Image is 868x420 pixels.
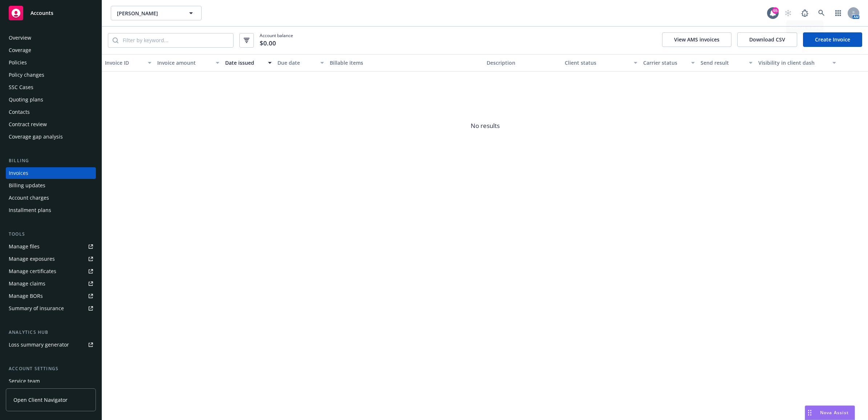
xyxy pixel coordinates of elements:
[565,59,629,67] div: Client status
[9,253,55,265] div: Manage exposures
[662,32,731,47] button: View AMS invoices
[117,9,180,17] span: [PERSON_NAME]
[6,241,96,252] a: Manage files
[6,278,96,289] a: Manage claims
[102,72,868,181] span: No results
[31,10,53,16] span: Accounts
[9,265,56,277] div: Manage certificates
[6,180,96,191] a: Billing updates
[803,32,862,47] a: Create Invoice
[6,303,96,314] a: Summary of insurance
[805,406,814,420] div: Drag to move
[6,339,96,351] a: Loss summary generator
[9,69,44,81] div: Policy changes
[111,6,202,20] button: [PERSON_NAME]
[772,7,779,14] div: 65
[640,54,698,72] button: Carrier status
[9,375,40,387] div: Service team
[105,59,143,67] div: Invoice ID
[701,59,744,67] div: Send result
[9,339,69,351] div: Loss summary generator
[6,204,96,216] a: Installment plans
[260,32,293,48] span: Account balance
[154,54,222,72] button: Invoice amount
[277,59,316,67] div: Due date
[9,290,43,302] div: Manage BORs
[737,32,797,47] button: Download CSV
[831,6,845,20] a: Switch app
[6,32,96,44] a: Overview
[781,6,795,20] a: Start snowing
[484,54,562,72] button: Description
[6,329,96,336] div: Analytics hub
[643,59,687,67] div: Carrier status
[6,81,96,93] a: SSC Cases
[820,409,849,416] span: Nova Assist
[9,278,45,289] div: Manage claims
[9,241,40,252] div: Manage files
[275,54,327,72] button: Due date
[225,59,264,67] div: Date issued
[6,192,96,204] a: Account charges
[113,37,118,43] svg: Search
[6,265,96,277] a: Manage certificates
[6,231,96,238] div: Tools
[157,59,211,67] div: Invoice amount
[260,39,276,48] span: $0.00
[9,204,51,216] div: Installment plans
[13,396,68,404] span: Open Client Navigator
[755,54,839,72] button: Visibility in client dash
[9,192,49,204] div: Account charges
[6,290,96,302] a: Manage BORs
[9,167,28,179] div: Invoices
[6,69,96,81] a: Policy changes
[805,405,855,420] button: Nova Assist
[9,119,47,130] div: Contract review
[6,157,96,164] div: Billing
[6,119,96,130] a: Contract review
[222,54,275,72] button: Date issued
[327,54,484,72] button: Billable items
[118,33,233,47] input: Filter by keyword...
[9,44,31,56] div: Coverage
[6,365,96,372] div: Account settings
[6,375,96,387] a: Service team
[330,59,481,67] div: Billable items
[698,54,755,72] button: Send result
[562,54,640,72] button: Client status
[9,131,63,143] div: Coverage gap analysis
[6,57,96,68] a: Policies
[9,94,43,105] div: Quoting plans
[9,303,64,314] div: Summary of insurance
[6,131,96,143] a: Coverage gap analysis
[102,54,154,72] button: Invoice ID
[6,106,96,118] a: Contacts
[9,106,30,118] div: Contacts
[6,167,96,179] a: Invoices
[6,94,96,105] a: Quoting plans
[9,81,33,93] div: SSC Cases
[9,57,27,68] div: Policies
[6,44,96,56] a: Coverage
[6,3,96,23] a: Accounts
[9,32,31,44] div: Overview
[487,59,559,67] div: Description
[758,59,828,67] div: Visibility in client dash
[798,6,812,20] a: Report a Bug
[9,180,45,191] div: Billing updates
[814,6,829,20] a: Search
[6,253,96,265] a: Manage exposures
